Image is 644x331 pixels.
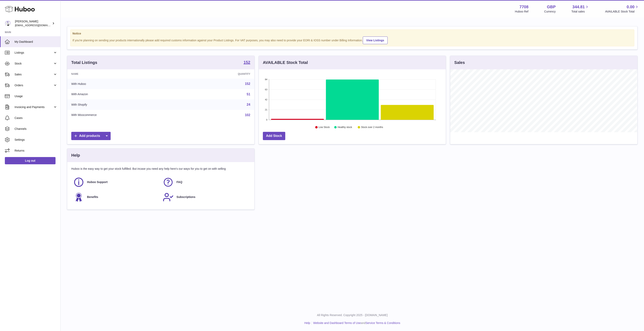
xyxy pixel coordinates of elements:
p: All Rights Reserved. Copyright 2025 - [DOMAIN_NAME] [64,313,641,317]
text: Healthy stock [338,126,352,129]
strong: 7708 [519,4,529,10]
a: Add Stock [263,132,285,140]
a: 0.00 AVAILABLE Stock Total [605,4,639,14]
a: Log out [5,157,56,164]
span: Total sales [571,10,589,14]
text: 63 [265,88,267,91]
a: 51 [247,93,250,96]
div: [PERSON_NAME] [15,20,51,27]
li: and [312,321,400,325]
strong: 152 [243,60,250,64]
text: 84 [265,78,267,81]
h3: Sales [454,60,465,65]
span: Cases [15,116,57,120]
span: Huboo Support [87,180,108,184]
div: If you're planning on sending your products internationally please add required customs informati... [72,36,632,44]
span: Benefits [87,195,98,199]
p: Huboo is the easy way to get your stock fulfilled. But incase you need any help here's our ways f... [71,167,250,171]
span: Stock [15,62,53,66]
td: With Huboo [67,79,183,89]
text: Stock over 2 months [361,126,383,129]
a: 344.81 Total sales [571,4,589,14]
span: FAQ [176,180,182,184]
text: 0 [266,119,267,121]
div: Huboo Ref [515,10,529,14]
a: Huboo Support [73,177,159,188]
img: internalAdmin-7708@internal.huboo.com [5,20,11,26]
span: My Dashboard [15,40,57,44]
span: Subscriptions [176,195,195,199]
a: Service Terms & Conditions [366,321,400,325]
span: Sales [15,73,53,76]
span: Settings [15,138,57,142]
td: With Amazon [67,89,183,100]
a: 24 [247,103,250,106]
a: View Listings [363,36,388,44]
h3: Help [71,153,80,158]
span: Usage [15,94,57,98]
div: Currency [544,10,556,14]
span: Invoicing and Payments [15,105,53,109]
td: With Shopify [67,99,183,110]
a: 152 [243,60,250,65]
a: 102 [245,113,250,117]
span: Orders [15,83,53,87]
text: Low Stock [319,126,330,129]
strong: Notice [72,32,632,35]
th: Name [67,69,183,79]
span: [EMAIL_ADDRESS][DOMAIN_NAME] [15,24,59,27]
td: With Woocommerce [67,110,183,120]
h3: Total Listings [71,60,97,65]
a: 152 [245,82,250,85]
h3: AVAILABLE Stock Total [263,60,308,65]
span: 0.00 [627,4,635,10]
text: 42 [265,98,267,101]
a: Help [304,321,310,325]
a: Subscriptions [163,192,248,203]
span: 344.81 [572,4,585,10]
span: Channels [15,127,57,131]
text: 21 [265,108,267,111]
span: Returns [15,149,57,153]
span: Listings [15,51,53,55]
a: Benefits [73,192,159,203]
a: Website and Dashboard Terms of Use [313,321,361,325]
th: Quantity [183,69,254,79]
span: AVAILABLE Stock Total [605,10,639,14]
a: FAQ [163,177,248,188]
strong: GBP [547,4,556,10]
a: Add products [71,132,111,140]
